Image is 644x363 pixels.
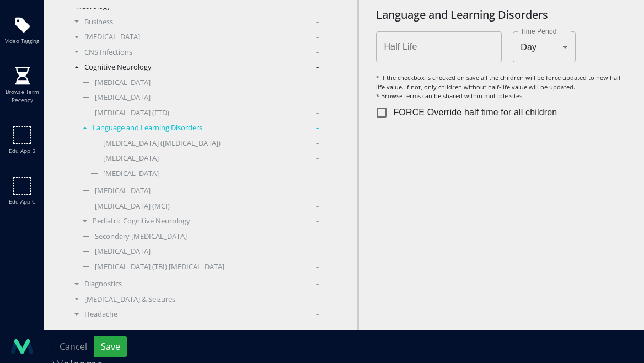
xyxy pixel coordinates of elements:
span: - [316,216,319,227]
span: - [316,231,319,242]
img: logo [11,335,33,357]
span: - [316,279,319,290]
span: - [316,153,319,164]
span: - [316,92,319,103]
span: - [316,261,319,273]
span: Video tagging [5,37,39,45]
button: Save [94,336,127,357]
div: Language and Learning Disorders [77,122,341,134]
div: Cognitive Neurology [69,62,341,73]
span: - [316,122,319,134]
span: Browse term recency [3,88,41,104]
span: - [316,77,319,88]
span: FORCE Override half time for all children [393,106,557,119]
div: [MEDICAL_DATA] ([MEDICAL_DATA]) [85,138,341,149]
div: Headache [69,309,341,320]
div: [MEDICAL_DATA] (FTD) [77,108,341,119]
span: - [316,246,319,257]
div: Business [69,17,341,28]
span: - [316,185,319,196]
div: [MEDICAL_DATA] (TBI) [MEDICAL_DATA] [77,261,341,273]
span: - [316,108,319,119]
span: - [316,309,319,320]
div: [MEDICAL_DATA] [77,77,341,88]
div: [MEDICAL_DATA] (MCI) [77,201,341,212]
span: - [316,31,319,42]
div: [MEDICAL_DATA] [77,92,341,103]
button: Cancel [52,336,94,357]
div: Pediatric Cognitive Neurology [77,216,341,227]
span: - [316,138,319,149]
span: Edu app b [9,147,35,155]
div: [MEDICAL_DATA] & Seizures [69,294,341,305]
h5: Language and Learning Disorders [376,8,627,22]
div: * If the checkbox is checked on save all the children will be force updated to new half-life valu... [376,73,627,101]
div: [MEDICAL_DATA] [77,185,341,196]
div: Day [513,31,576,62]
div: [MEDICAL_DATA] [77,246,341,257]
span: - [316,294,319,305]
span: - [316,47,319,58]
div: [MEDICAL_DATA] [69,31,341,42]
span: - [316,168,319,179]
div: [MEDICAL_DATA] [85,168,341,179]
span: - [316,17,319,28]
span: - [316,201,319,212]
span: - [316,62,319,73]
div: Secondary [MEDICAL_DATA] [77,231,341,242]
span: Edu app c [9,197,35,206]
div: CNS Infections [69,47,341,58]
div: [MEDICAL_DATA] [85,153,341,164]
div: Diagnostics [69,279,341,290]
